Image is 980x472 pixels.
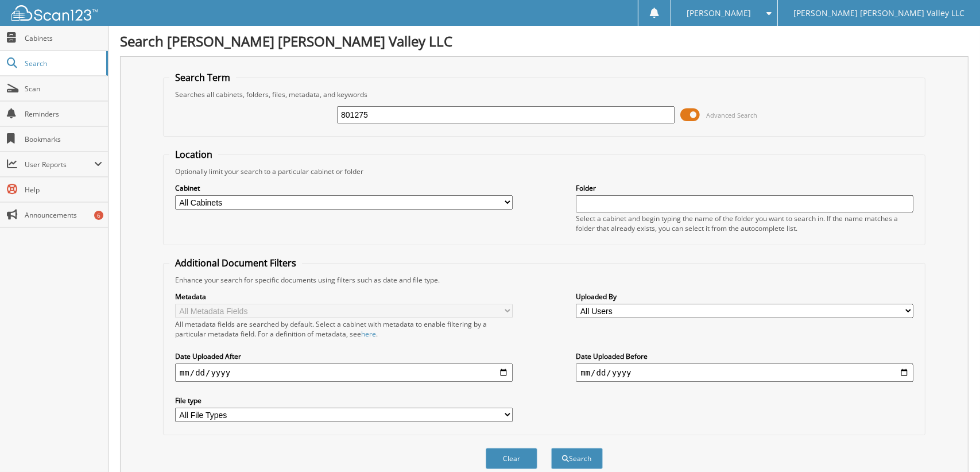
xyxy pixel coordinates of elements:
[576,351,913,361] label: Date Uploaded Before
[175,363,513,382] input: start
[551,448,603,469] button: Search
[25,160,94,169] span: User Reports
[25,185,102,195] span: Help
[793,10,964,17] span: [PERSON_NAME] [PERSON_NAME] Valley LLC
[706,111,757,119] span: Advanced Search
[169,90,919,99] div: Searches all cabinets, folders, files, metadata, and keywords
[120,32,969,51] h1: Search [PERSON_NAME] [PERSON_NAME] Valley LLC
[175,351,513,361] label: Date Uploaded After
[94,211,103,220] div: 6
[25,109,102,119] span: Reminders
[169,275,919,285] div: Enhance your search for specific documents using filters such as date and file type.
[25,84,102,94] span: Scan
[25,33,102,43] span: Cabinets
[361,329,376,339] a: here
[687,10,751,17] span: [PERSON_NAME]
[25,59,100,68] span: Search
[169,167,919,176] div: Optionally limit your search to a particular cabinet or folder
[11,5,98,21] img: scan123-logo-white.svg
[175,396,513,405] label: File type
[25,134,102,144] span: Bookmarks
[175,183,513,193] label: Cabinet
[576,363,913,382] input: end
[175,319,513,339] div: All metadata fields are searched by default. Select a cabinet with metadata to enable filtering b...
[486,448,537,469] button: Clear
[576,292,913,301] label: Uploaded By
[169,71,236,84] legend: Search Term
[169,257,302,269] legend: Additional Document Filters
[25,210,102,220] span: Announcements
[175,292,513,301] label: Metadata
[169,148,218,161] legend: Location
[576,183,913,193] label: Folder
[923,417,980,472] iframe: Chat Widget
[576,214,913,233] div: Select a cabinet and begin typing the name of the folder you want to search in. If the name match...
